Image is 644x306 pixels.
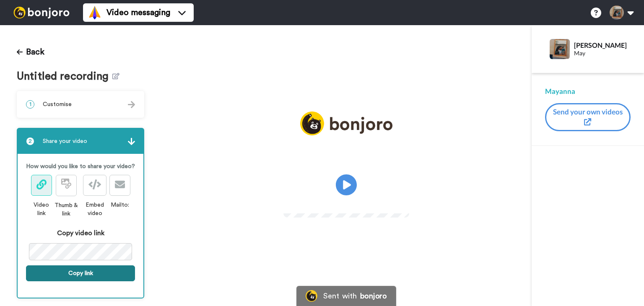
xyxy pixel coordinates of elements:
div: Thumb & link [52,201,80,218]
span: Video messaging [106,7,170,18]
span: 2 [26,137,34,145]
div: Sent with [323,292,357,300]
p: How would you like to share your video? [26,162,135,171]
a: Bonjoro LogoSent withbonjoro [296,286,396,306]
img: Bonjoro Logo [306,290,317,302]
div: Embed video [80,201,109,218]
img: Full screen [393,197,402,206]
span: Untitled recording [17,70,112,83]
div: May [574,50,630,57]
div: Copy video link [26,228,135,238]
button: Send your own videos [545,103,631,131]
div: bonjoro [360,292,387,300]
button: Back [17,42,44,62]
div: [PERSON_NAME] [574,41,630,49]
img: arrow.svg [128,101,135,108]
img: bj-logo-header-white.svg [10,7,73,18]
img: Profile Image [550,39,570,59]
div: 1Customise [17,91,144,118]
div: Mailto: [109,201,130,209]
img: vm-color.svg [88,6,101,19]
div: Mayanna [545,86,631,96]
span: Customise [43,100,72,109]
div: Video link [31,201,52,218]
img: logo_full.png [300,112,392,135]
button: Copy link [26,265,135,281]
img: arrow.svg [128,138,135,145]
span: 1 [26,100,34,109]
span: Share your video [43,137,87,145]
